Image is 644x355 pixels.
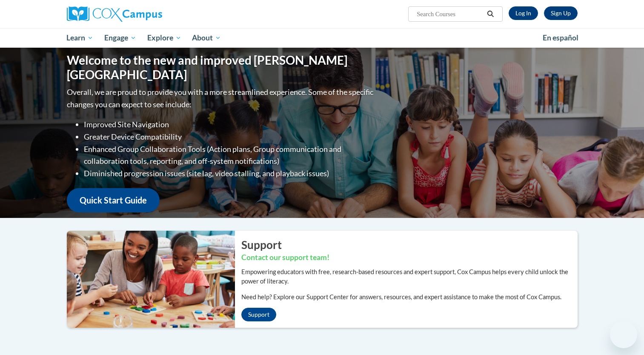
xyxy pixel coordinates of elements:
[416,9,484,19] input: Search Courses
[537,29,584,47] a: En español
[67,53,375,82] h1: Welcome to the new and improved [PERSON_NAME][GEOGRAPHIC_DATA]
[241,252,578,263] h3: Contact our support team!
[186,28,226,48] a: About
[67,188,160,212] a: Quick Start Guide
[241,267,578,286] p: Empowering educators with free, research-based resources and expert support, Cox Campus helps eve...
[61,28,99,48] a: Learn
[67,86,375,111] p: Overall, we are proud to provide you with a more streamlined experience. Some of the specific cha...
[84,131,375,143] li: Greater Device Compatibility
[509,6,538,20] a: Log In
[60,231,235,328] img: ...
[84,118,375,131] li: Improved Site Navigation
[54,28,590,48] div: Main menu
[484,9,497,19] button: Search
[192,33,221,43] span: About
[241,292,578,302] p: Need help? Explore our Support Center for answers, resources, and expert assistance to make the m...
[99,28,142,48] a: Engage
[610,321,637,348] iframe: Button to launch messaging window
[142,28,187,48] a: Explore
[66,33,93,43] span: Learn
[104,33,136,43] span: Engage
[241,237,578,252] h2: Support
[544,6,578,20] a: Register
[241,308,276,321] a: Support
[147,33,181,43] span: Explore
[543,33,578,42] span: En español
[84,143,375,168] li: Enhanced Group Collaboration Tools (Action plans, Group communication and collaboration tools, re...
[67,6,162,22] img: Cox Campus
[67,6,229,22] a: Cox Campus
[84,167,375,180] li: Diminished progression issues (site lag, video stalling, and playback issues)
